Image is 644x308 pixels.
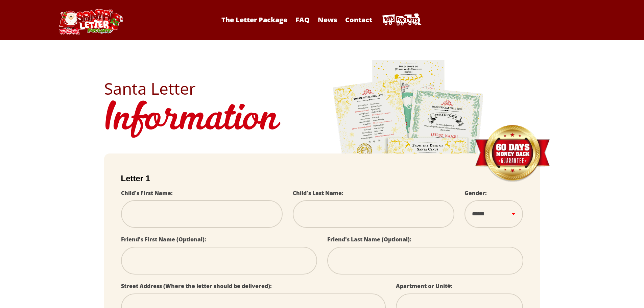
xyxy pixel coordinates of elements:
a: The Letter Package [218,15,291,24]
a: FAQ [292,15,313,24]
img: Santa Letter Logo [57,9,124,34]
a: Contact [342,15,376,24]
label: Friend's Last Name (Optional): [327,236,411,243]
img: letters.png [332,59,484,248]
label: Apartment or Unit#: [396,282,453,290]
a: News [314,15,340,24]
label: Child's First Name: [121,189,173,197]
label: Street Address (Where the letter should be delivered): [121,282,272,290]
label: Gender: [464,189,487,197]
h1: Information [104,97,540,143]
label: Friend's First Name (Optional): [121,236,206,243]
h2: Santa Letter [104,80,540,97]
label: Child's Last Name: [293,189,343,197]
h2: Letter 1 [121,174,523,183]
img: Money Back Guarantee [474,125,550,183]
